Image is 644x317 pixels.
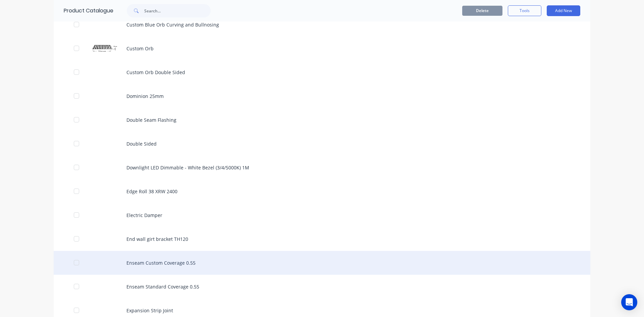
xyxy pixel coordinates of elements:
[508,5,541,16] button: Tools
[144,4,211,17] input: Search...
[54,275,590,299] div: Enseam Standard Coverage 0.55
[547,5,580,16] button: Add New
[54,84,590,108] div: Dominion 25mm
[54,13,590,37] div: Custom Blue Orb Curving and Bullnosing
[462,6,502,16] button: Delete
[54,227,590,251] div: End wall girt bracket TH120
[54,132,590,156] div: Double Sided
[54,60,590,84] div: Custom Orb Double Sided
[54,179,590,203] div: Edge Roll 38 XRW 2400
[54,251,590,275] div: Enseam Custom Coverage 0.55
[54,203,590,227] div: Electric Damper
[621,294,637,310] div: Open Intercom Messenger
[54,37,590,60] div: Custom OrbCustom Orb
[54,108,590,132] div: Double Seam Flashing
[54,156,590,179] div: Downlight LED Dimmable - White Bezel (3/4/5000K) 1M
